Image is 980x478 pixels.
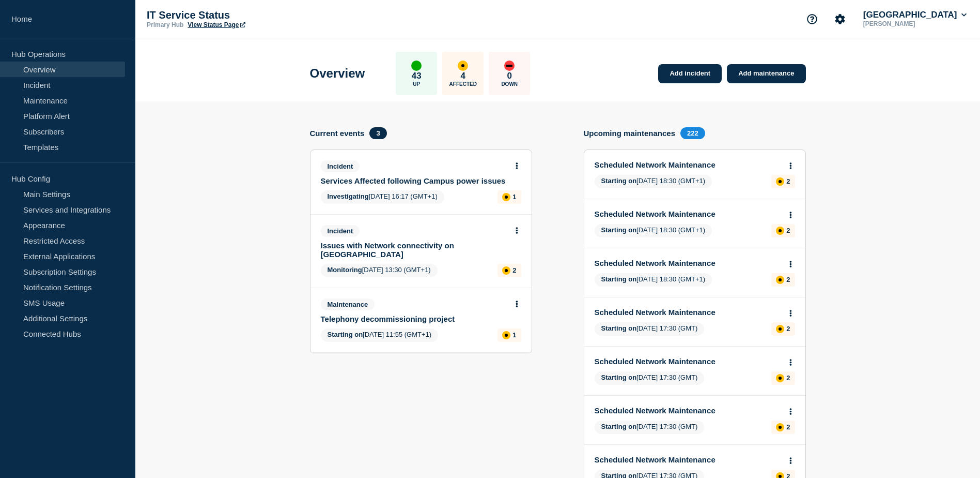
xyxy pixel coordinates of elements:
a: Add maintenance [727,64,805,83]
a: Scheduled Network Maintenance [595,406,781,415]
span: [DATE] 16:17 (GMT+1) [321,190,444,204]
span: 3 [369,127,386,139]
span: Starting on [601,423,637,430]
a: Scheduled Network Maintenance [595,259,781,267]
a: Add incident [658,64,722,83]
div: up [411,61,422,71]
span: [DATE] 11:55 (GMT+1) [321,328,439,342]
div: affected [776,325,784,333]
p: 4 [461,71,465,81]
span: Monitoring [328,266,362,274]
div: affected [458,61,468,71]
p: 2 [512,266,516,274]
p: 2 [786,227,790,234]
a: Telephony decommissioning project [321,315,507,323]
span: [DATE] 17:30 (GMT) [595,322,705,336]
span: Starting on [601,324,637,332]
span: Maintenance [321,298,375,310]
a: Scheduled Network Maintenance [595,160,781,169]
a: Scheduled Network Maintenance [595,357,781,366]
h4: Current events [310,129,365,138]
p: 43 [412,71,422,81]
span: [DATE] 17:30 (GMT) [595,421,705,434]
p: IT Service Status [147,9,353,21]
div: affected [776,227,784,235]
button: Support [801,8,823,30]
div: affected [502,193,510,201]
div: affected [776,177,784,186]
a: View Status Page [188,21,245,28]
a: Scheduled Network Maintenance [595,308,781,317]
div: affected [502,266,510,275]
a: Scheduled Network Maintenance [595,210,781,218]
div: affected [776,374,784,382]
p: Affected [449,81,477,87]
p: 2 [786,374,790,382]
h4: Upcoming maintenances [584,129,676,138]
button: Account settings [829,8,851,30]
p: 2 [786,423,790,431]
div: affected [776,276,784,284]
button: [GEOGRAPHIC_DATA] [861,10,969,20]
h1: Overview [310,66,365,81]
p: [PERSON_NAME] [861,20,969,27]
span: Starting on [328,331,363,338]
p: Primary Hub [147,21,183,28]
p: 2 [786,177,790,185]
span: Incident [321,160,360,172]
p: 1 [512,193,516,201]
span: [DATE] 18:30 (GMT+1) [595,175,712,188]
span: [DATE] 18:30 (GMT+1) [595,273,712,287]
span: Starting on [601,177,637,185]
p: 2 [786,325,790,333]
span: Investigating [328,192,369,200]
span: 222 [680,127,705,139]
span: [DATE] 13:30 (GMT+1) [321,264,438,277]
a: Services Affected following Campus power issues [321,176,507,185]
p: Down [501,81,518,87]
p: 2 [786,276,790,283]
p: Up [413,81,420,87]
div: down [504,61,515,71]
p: 1 [512,331,516,339]
span: [DATE] 17:30 (GMT) [595,371,705,385]
span: Starting on [601,226,637,234]
div: affected [502,331,510,339]
span: Incident [321,225,360,237]
a: Scheduled Network Maintenance [595,455,781,464]
p: 0 [507,71,512,81]
span: [DATE] 18:30 (GMT+1) [595,224,712,237]
a: Issues with Network connectivity on [GEOGRAPHIC_DATA] [321,241,507,259]
span: Starting on [601,374,637,381]
span: Starting on [601,275,637,283]
div: affected [776,423,784,431]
